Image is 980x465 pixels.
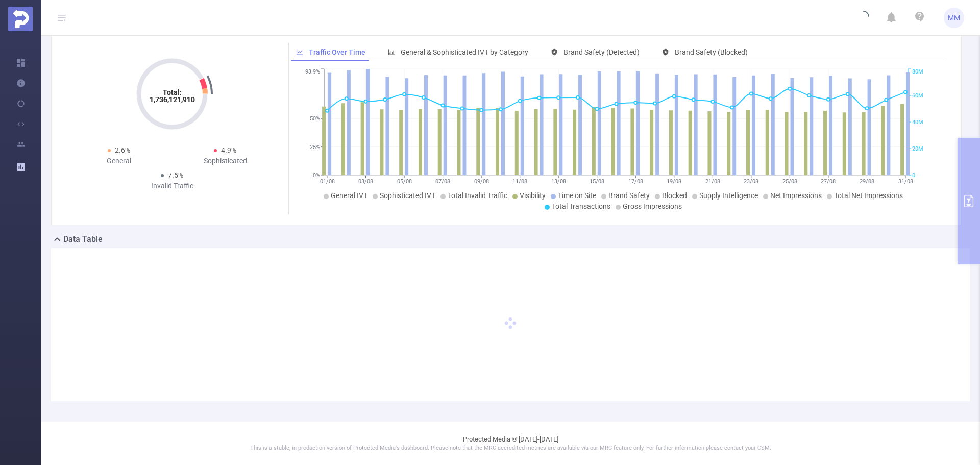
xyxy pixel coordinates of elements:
tspan: 17/08 [628,178,643,185]
tspan: 80M [912,69,923,76]
img: Protected Media [8,7,33,31]
span: Net Impressions [770,191,822,200]
i: icon: bar-chart [388,48,395,56]
tspan: 20M [912,145,923,152]
span: Sophisticated IVT [380,191,435,200]
i: icon: line-chart [296,48,303,56]
tspan: 15/08 [590,178,604,185]
tspan: 60M [912,92,923,99]
p: This is a stable, in production version of Protected Media's dashboard. Please note that the MRC ... [66,444,954,453]
span: 2.6% [115,146,130,154]
tspan: 40M [912,119,923,126]
tspan: 0% [313,172,320,179]
span: Traffic Over Time [309,48,365,56]
tspan: 09/08 [474,178,488,185]
tspan: 23/08 [744,178,758,185]
tspan: 50% [310,115,320,122]
span: 7.5% [168,171,183,179]
span: Time on Site [558,191,596,200]
footer: Protected Media © [DATE]-[DATE] [41,422,980,465]
tspan: 07/08 [435,178,450,185]
tspan: 31/08 [898,178,913,185]
tspan: 21/08 [705,178,720,185]
span: Brand Safety (Blocked) [675,48,748,56]
tspan: 25% [310,144,320,151]
span: Total Invalid Traffic [448,191,507,200]
i: icon: loading [857,11,869,25]
span: MM [948,8,960,28]
span: Gross Impressions [623,202,682,210]
span: Total Transactions [552,202,610,210]
div: General [66,156,172,166]
tspan: 05/08 [397,178,411,185]
tspan: 25/08 [782,178,797,185]
tspan: 11/08 [512,178,527,185]
span: Supply Intelligence [699,191,758,200]
span: Total Net Impressions [834,191,903,200]
span: Blocked [662,191,687,200]
span: General & Sophisticated IVT by Category [401,48,528,56]
span: Visibility [520,191,546,200]
tspan: 27/08 [821,178,836,185]
div: Invalid Traffic [119,181,225,191]
tspan: 01/08 [320,178,334,185]
span: Brand Safety [608,191,650,200]
tspan: 0 [912,172,915,179]
h2: Data Table [63,233,103,246]
span: Brand Safety (Detected) [563,48,640,56]
tspan: Total: [163,88,182,96]
tspan: 29/08 [859,178,874,185]
span: General IVT [331,191,367,200]
tspan: 1,736,121,910 [150,95,195,104]
tspan: 13/08 [551,178,566,185]
tspan: 93.9% [305,69,320,76]
tspan: 19/08 [667,178,681,185]
tspan: 03/08 [358,178,373,185]
div: Sophisticated [172,156,278,166]
span: 4.9% [221,146,236,154]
